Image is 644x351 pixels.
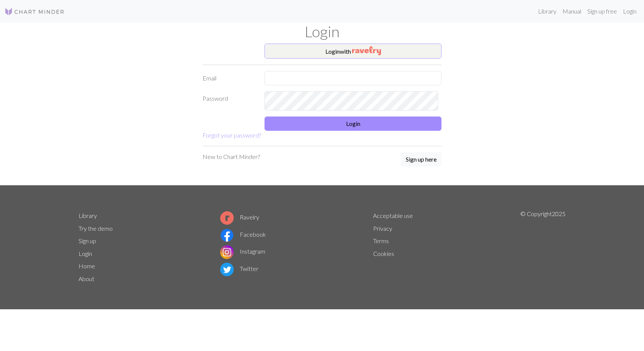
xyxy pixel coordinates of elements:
[373,237,389,244] a: Terms
[220,265,259,272] a: Twitter
[220,248,265,255] a: Instagram
[198,91,260,111] label: Password
[220,263,234,276] img: Twitter logo
[535,4,559,19] a: Library
[203,152,260,161] p: New to Chart Minder?
[79,275,94,282] a: About
[203,132,261,139] a: Forgot your password?
[373,225,392,232] a: Privacy
[79,212,97,219] a: Library
[265,116,441,131] button: Login
[74,23,570,41] h1: Login
[5,7,65,16] img: Logo
[373,212,413,219] a: Acceptable use
[352,46,381,55] img: Ravelry
[79,237,96,244] a: Sign up
[265,44,441,59] button: Loginwith
[401,152,441,167] a: Sign up here
[220,245,234,259] img: Instagram logo
[220,211,234,225] img: Ravelry logo
[584,4,620,19] a: Sign up free
[79,225,113,232] a: Try the demo
[198,71,260,85] label: Email
[520,209,565,285] p: © Copyright 2025
[559,4,584,19] a: Manual
[220,228,234,242] img: Facebook logo
[620,4,639,19] a: Login
[220,213,259,221] a: Ravelry
[373,250,394,257] a: Cookies
[401,152,441,166] button: Sign up here
[220,231,266,238] a: Facebook
[79,262,95,269] a: Home
[79,250,92,257] a: Login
